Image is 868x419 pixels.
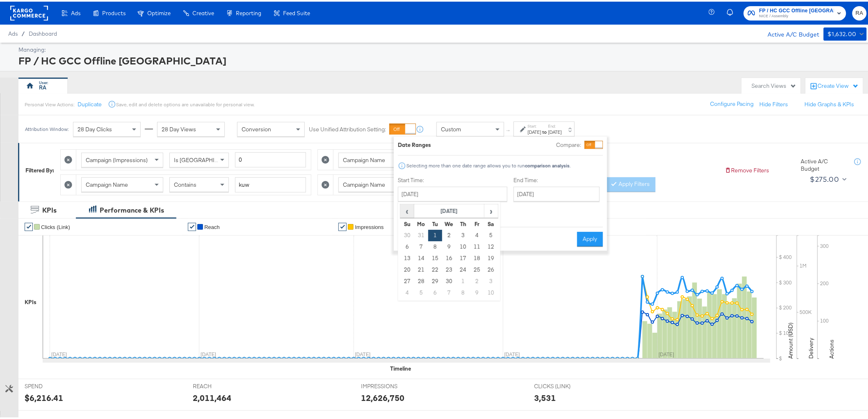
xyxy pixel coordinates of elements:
[442,286,456,297] td: 7
[414,274,428,286] td: 28
[361,390,404,402] div: 12,626,750
[192,8,214,15] span: Creative
[174,179,196,187] span: Contains
[442,240,456,251] td: 9
[456,240,470,251] td: 10
[25,125,69,131] div: Attribution Window:
[744,5,846,19] button: FP / HC GCC Offline [GEOGRAPHIC_DATA]NICE / Assembly
[484,251,498,263] td: 19
[400,251,414,263] td: 13
[484,240,498,251] td: 12
[805,99,854,107] button: Hide Graphs & KPIs
[25,100,74,106] div: Personal View Actions:
[188,221,196,229] a: ✔
[309,124,386,132] label: Use Unified Attribution Setting:
[25,297,37,305] div: KPIs
[242,124,271,131] span: Conversion
[25,381,86,389] span: SPEND
[355,222,384,229] span: Impressions
[204,222,220,229] span: Reach
[235,151,306,166] input: Enter a number
[705,95,760,110] button: Configure Pacing
[828,338,836,357] text: Actions
[162,124,196,131] span: 28 Day Views
[406,161,571,167] div: Selecting more than one date range allows you to run .
[528,127,541,134] div: [DATE]
[534,390,556,402] div: 3,531
[400,228,414,240] td: 30
[752,80,797,88] div: Search Views
[18,29,29,35] span: /
[428,263,442,274] td: 22
[78,99,102,107] button: Duplicate
[414,228,428,240] td: 31
[441,124,461,131] span: Custom
[428,274,442,286] td: 29
[456,228,470,240] td: 3
[470,251,484,263] td: 18
[29,29,57,35] a: Dashboard
[541,127,548,133] strong: to
[235,176,306,191] input: Enter a search term
[78,124,112,131] span: 28 Day Clicks
[414,251,428,263] td: 14
[484,274,498,286] td: 3
[525,161,570,167] strong: comparison analysis
[818,80,859,89] div: Create View
[470,228,484,240] td: 4
[759,11,834,18] span: NICE / Assembly
[428,240,442,251] td: 8
[556,140,581,147] label: Compare:
[398,140,431,147] div: Date Ranges
[484,228,498,240] td: 5
[193,381,254,389] span: REACH
[760,99,788,107] button: Hide Filters
[86,155,148,162] span: Campaign (Impressions)
[442,251,456,263] td: 16
[400,274,414,286] td: 27
[39,82,47,90] div: RA
[485,203,498,215] span: ›
[401,203,413,215] span: ‹
[759,26,820,38] div: Active A/C Budget
[807,171,849,184] button: $275.00
[71,8,80,15] span: Ads
[856,7,863,16] span: RA
[18,52,865,66] div: FP / HC GCC Offline [GEOGRAPHIC_DATA]
[147,8,171,15] span: Optimize
[484,263,498,274] td: 26
[787,321,795,357] text: Amount (USD)
[398,175,507,183] label: Start Time:
[400,286,414,297] td: 4
[442,263,456,274] td: 23
[456,251,470,263] td: 17
[534,381,596,389] span: CLICKS (LINK)
[456,263,470,274] td: 24
[414,263,428,274] td: 21
[174,155,237,162] span: Is [GEOGRAPHIC_DATA]
[528,122,541,127] label: Start:
[193,390,231,402] div: 2,011,464
[470,217,484,228] th: Fr
[42,204,57,213] div: KPIs
[25,221,33,229] a: ✔
[442,228,456,240] td: 2
[428,251,442,263] td: 15
[548,127,562,134] div: [DATE]
[25,165,54,173] div: Filtered By:
[400,217,414,228] th: Su
[100,204,164,213] div: Performance & KPIs
[505,128,513,131] span: ↑
[456,286,470,297] td: 8
[116,100,254,106] div: Save, edit and delete options are unavailable for personal view.
[428,286,442,297] td: 6
[338,221,347,229] a: ✔
[810,172,839,184] div: $275.00
[548,122,562,127] label: End:
[456,274,470,286] td: 1
[470,263,484,274] td: 25
[343,179,385,187] span: Campaign Name
[577,230,603,245] button: Apply
[414,203,484,217] th: [DATE]
[824,26,867,39] button: $1,632.00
